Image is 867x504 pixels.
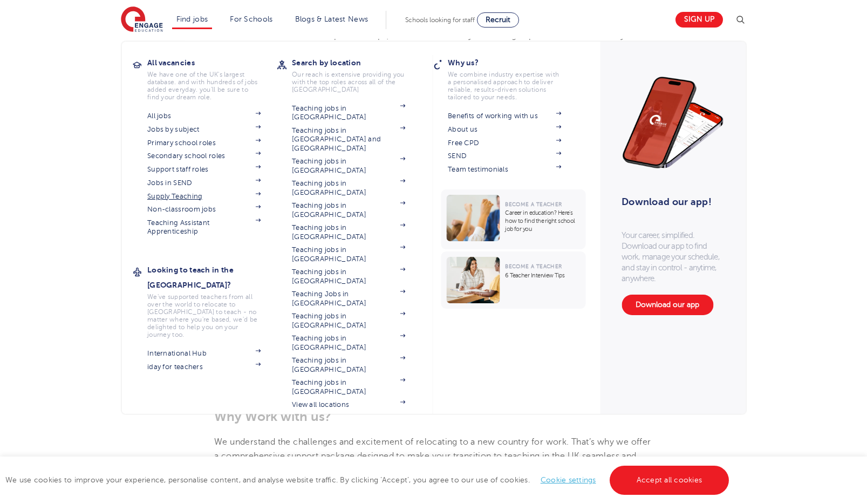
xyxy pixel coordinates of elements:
[147,139,261,147] a: Primary school roles
[610,466,729,495] a: Accept all cookies
[292,179,405,197] a: Teaching jobs in [GEOGRAPHIC_DATA]
[292,71,405,93] p: Our reach is extensive providing you with the top roles across all of the [GEOGRAPHIC_DATA]
[292,290,405,308] a: Teaching Jobs in [GEOGRAPHIC_DATA]
[675,12,723,28] a: Sign up
[147,349,261,358] a: International Hub
[292,356,405,374] a: Teaching jobs in [GEOGRAPHIC_DATA]
[505,201,562,207] span: Become a Teacher
[147,112,261,120] a: All jobs
[147,55,277,70] h3: All vacancies
[147,205,261,214] a: Non-classroom jobs
[448,71,561,101] p: We combine industry expertise with a personalised approach to deliver reliable, results-driven so...
[292,104,405,122] a: Teaching jobs in [GEOGRAPHIC_DATA]
[292,400,405,409] a: View all locations
[147,262,277,292] h3: Looking to teach in the [GEOGRAPHIC_DATA]?
[147,71,261,101] p: We have one of the UK's largest database. and with hundreds of jobs added everyday. you'll be sur...
[147,192,261,201] a: Supply Teaching
[292,157,405,175] a: Teaching jobs in [GEOGRAPHIC_DATA]
[622,190,719,214] h3: Download our app!
[448,55,577,101] a: Why us?We combine industry expertise with a personalised approach to deliver reliable, results-dr...
[147,262,277,338] a: Looking to teach in the [GEOGRAPHIC_DATA]?We've supported teachers from all over the world to rel...
[292,378,405,396] a: Teaching jobs in [GEOGRAPHIC_DATA]
[147,55,277,101] a: All vacanciesWe have one of the UK's largest database. and with hundreds of jobs added everyday. ...
[541,476,596,484] a: Cookie settings
[292,334,405,352] a: Teaching jobs in [GEOGRAPHIC_DATA]
[147,179,261,187] a: Jobs in SEND
[230,15,272,23] a: For Schools
[5,476,732,484] span: We use cookies to improve your experience, personalise content, and analyse website traffic. By c...
[292,268,405,285] a: Teaching jobs in [GEOGRAPHIC_DATA]
[448,152,561,160] a: SEND
[292,55,421,70] h3: Search by location
[477,12,519,28] a: Recruit
[448,55,577,70] h3: Why us?
[147,152,261,160] a: Secondary school roles
[295,15,368,23] a: Blogs & Latest News
[448,139,561,147] a: Free CPD
[448,125,561,134] a: About us
[292,126,405,153] a: Teaching jobs in [GEOGRAPHIC_DATA] and [GEOGRAPHIC_DATA]
[448,165,561,174] a: Team testimonials
[622,295,713,315] a: Download our app
[292,201,405,219] a: Teaching jobs in [GEOGRAPHIC_DATA]
[505,271,580,280] p: 6 Teacher Interview Tips
[214,437,651,475] span: We understand the challenges and excitement of relocating to a new country for work. That’s why w...
[505,209,580,233] p: Career in education? Here’s how to find the right school job for you
[486,16,510,24] span: Recruit
[147,165,261,174] a: Support staff roles
[405,16,475,24] span: Schools looking for staff
[292,246,405,263] a: Teaching jobs in [GEOGRAPHIC_DATA]
[121,6,163,33] img: Engage Education
[292,55,421,93] a: Search by locationOur reach is extensive providing you with the top roles across all of the [GEOG...
[147,293,261,338] p: We've supported teachers from all over the world to relocate to [GEOGRAPHIC_DATA] to teach - no m...
[441,189,588,249] a: Become a TeacherCareer in education? Here’s how to find the right school job for you
[214,409,331,424] b: Why Work with us?
[622,230,724,284] p: Your career, simplified. Download our app to find work, manage your schedule, and stay in control...
[292,312,405,330] a: Teaching jobs in [GEOGRAPHIC_DATA]
[441,251,588,309] a: Become a Teacher6 Teacher Interview Tips
[448,112,561,120] a: Benefits of working with us
[147,125,261,134] a: Jobs by subject
[505,263,562,269] span: Become a Teacher
[292,223,405,241] a: Teaching jobs in [GEOGRAPHIC_DATA]
[147,363,261,371] a: iday for teachers
[176,15,208,23] a: Find jobs
[147,219,261,236] a: Teaching Assistant Apprenticeship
